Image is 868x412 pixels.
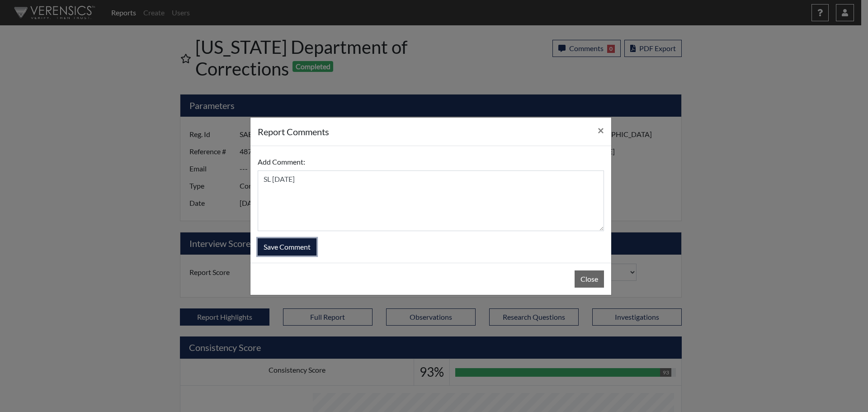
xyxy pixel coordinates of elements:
[258,238,316,256] button: Save Comment
[258,125,329,138] h5: report Comments
[258,153,305,170] label: Add Comment:
[575,270,604,288] button: Close
[598,123,604,137] span: ×
[590,118,611,143] button: Close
